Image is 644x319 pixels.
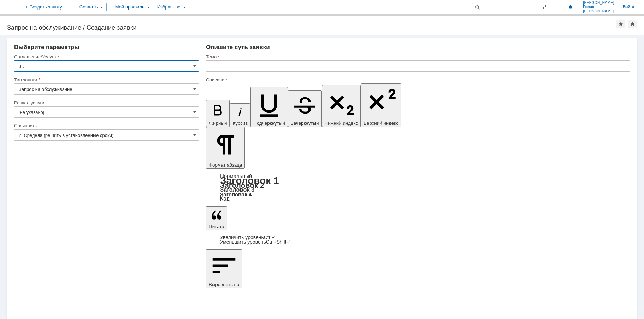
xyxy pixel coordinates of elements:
span: Зачеркнутый [291,121,319,126]
div: Добавить в избранное [616,20,625,28]
span: Цитата [209,224,224,229]
span: Выровнять по [209,282,239,287]
span: Роман [583,5,614,9]
div: Раздел услуги [14,100,197,105]
span: Верхний индекс [364,121,398,126]
a: Заголовок 2 [220,181,264,189]
div: Создать [76,3,112,11]
button: Нижний индекс [322,85,361,127]
span: Жирный [209,121,227,126]
div: Описание [206,77,628,82]
a: Increase [220,234,276,240]
div: Срочность [14,123,197,128]
span: Ctrl+Shift+' [266,239,290,245]
div: Тема [206,54,628,59]
a: Нормальный [220,173,252,179]
div: Запрос на обслуживание / Создание заявки [7,24,616,31]
a: Decrease [220,239,290,245]
span: Курсив [232,121,248,126]
span: Расширенный поиск [542,3,549,10]
a: Заголовок 3 [220,186,254,193]
img: logo [8,4,14,10]
span: Формат абзаца [209,162,242,168]
span: [PERSON_NAME] [583,1,614,5]
div: Тип заявки [14,77,197,82]
div: Формат абзаца [206,174,630,201]
button: Верхний индекс [361,83,401,127]
span: Опишите суть заявки [206,44,270,51]
a: Перейти на домашнюю страницу [8,4,14,10]
button: Подчеркнутый [250,87,288,127]
span: [PERSON_NAME] [583,9,614,13]
button: Выровнять по [206,249,242,288]
a: Заголовок 4 [220,191,252,197]
span: Ctrl+' [264,234,276,240]
a: Заголовок 1 [220,175,279,186]
button: Формат абзаца [206,127,245,169]
div: Соглашение/Услуга [14,54,197,59]
button: Зачеркнутый [288,90,322,127]
button: Жирный [206,100,230,127]
div: Цитата [206,235,630,244]
button: Цитата [206,206,227,230]
span: Нижний индекс [325,121,358,126]
a: Код [220,196,230,202]
span: Подчеркнутый [253,121,285,126]
div: Сделать домашней страницей [628,20,637,28]
span: Выберите параметры [14,44,79,51]
button: Курсив [230,103,250,127]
